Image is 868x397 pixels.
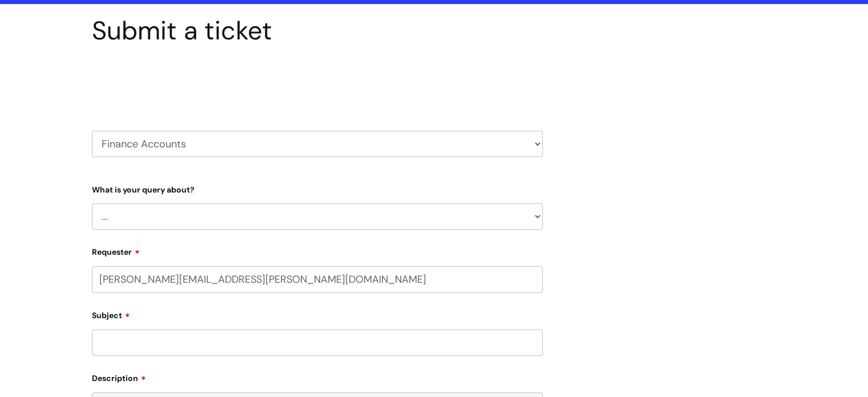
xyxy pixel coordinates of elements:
label: Description [92,370,543,383]
label: What is your query about? [92,183,543,195]
input: Email [92,266,543,292]
h2: Select issue type [92,73,543,94]
label: Requester [92,243,543,257]
h1: Submit a ticket [92,15,543,46]
label: Subject [92,307,543,320]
